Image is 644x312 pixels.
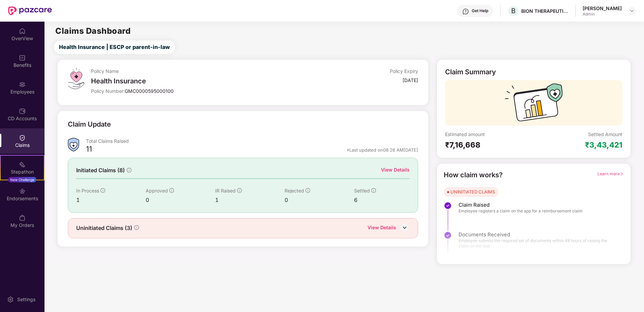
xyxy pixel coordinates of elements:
div: [DATE] [403,77,418,83]
div: Admin [583,11,622,17]
span: Approved [146,188,168,193]
img: ClaimsSummaryIcon [68,138,79,152]
div: 1 [76,196,146,204]
div: 6 [354,196,410,204]
div: Policy Expiry [390,68,418,74]
img: svg+xml;base64,PHN2ZyB3aWR0aD0iMTcyIiBoZWlnaHQ9IjExMyIgdmlld0JveD0iMCAwIDE3MiAxMTMiIGZpbGw9Im5vbm... [505,83,563,126]
img: New Pazcare Logo [8,6,52,15]
span: In Process [76,188,99,193]
span: info-circle [237,188,242,193]
div: BION THERAPEUTICS ([GEOGRAPHIC_DATA]) PRIVATE LIMITED [521,8,568,14]
div: Estimated amount [445,131,534,137]
div: Claim Update [68,119,111,130]
img: svg+xml;base64,PHN2ZyBpZD0iU3RlcC1Eb25lLTMyeDMyIiB4bWxucz0iaHR0cDovL3d3dy53My5vcmcvMjAwMC9zdmciIH... [444,202,452,210]
div: 0 [146,196,215,204]
img: svg+xml;base64,PHN2ZyBpZD0iQ0RfQWNjb3VudHMiIGRhdGEtbmFtZT0iQ0QgQWNjb3VudHMiIHhtbG5zPSJodHRwOi8vd3... [19,108,26,114]
span: GMC0000595000100 [125,88,174,94]
div: View Details [368,224,396,233]
div: UNINITIATED CLAIMS [450,188,495,195]
img: svg+xml;base64,PHN2ZyBpZD0iRHJvcGRvd24tMzJ4MzIiIHhtbG5zPSJodHRwOi8vd3d3LnczLm9yZy8yMDAwL3N2ZyIgd2... [629,8,635,14]
div: ₹3,43,421 [585,140,622,150]
img: svg+xml;base64,PHN2ZyBpZD0iTXlfT3JkZXJzIiBkYXRhLW5hbWU9Ik15IE9yZGVycyIgeG1sbnM9Imh0dHA6Ly93d3cudz... [19,214,26,221]
span: info-circle [134,225,139,230]
img: svg+xml;base64,PHN2ZyBpZD0iRW5kb3JzZW1lbnRzIiB4bWxucz0iaHR0cDovL3d3dy53My5vcmcvMjAwMC9zdmciIHdpZH... [19,188,26,194]
h2: Claims Dashboard [55,27,130,35]
div: Total Claims Raised [86,138,418,144]
div: Settled Amount [588,131,622,137]
div: Health Insurance [91,77,309,85]
img: svg+xml;base64,PHN2ZyBpZD0iSG9tZSIgeG1sbnM9Imh0dHA6Ly93d3cudzMub3JnLzIwMDAvc3ZnIiB3aWR0aD0iMjAiIG... [19,28,26,34]
div: Claim Summary [445,68,496,76]
span: Settled [354,188,370,193]
img: svg+xml;base64,PHN2ZyBpZD0iQ2xhaW0iIHhtbG5zPSJodHRwOi8vd3d3LnczLm9yZy8yMDAwL3N2ZyIgd2lkdGg9IjIwIi... [19,134,26,141]
span: info-circle [169,188,174,193]
img: svg+xml;base64,PHN2ZyBpZD0iQmVuZWZpdHMiIHhtbG5zPSJodHRwOi8vd3d3LnczLm9yZy8yMDAwL3N2ZyIgd2lkdGg9Ij... [19,54,26,61]
div: *Last updated on 08:26 AM[DATE] [347,147,418,153]
img: svg+xml;base64,PHN2ZyBpZD0iSGVscC0zMngzMiIgeG1sbnM9Imh0dHA6Ly93d3cudzMub3JnLzIwMDAvc3ZnIiB3aWR0aD... [462,8,469,15]
img: DownIcon [400,223,410,233]
span: Initiated Claims (8) [76,166,125,175]
span: Health Insurance | ESCP or parent-in-law [59,43,170,51]
span: B [511,7,516,15]
span: info-circle [305,188,310,193]
div: Get Help [472,8,488,14]
div: 11 [86,144,92,156]
div: Policy Number: [91,88,309,94]
span: IR Raised [215,188,236,193]
div: [PERSON_NAME] [583,5,622,11]
div: New Challenge [8,177,36,182]
div: Stepathon [1,168,44,175]
img: svg+xml;base64,PHN2ZyBpZD0iRW1wbG95ZWVzIiB4bWxucz0iaHR0cDovL3d3dy53My5vcmcvMjAwMC9zdmciIHdpZHRoPS... [19,81,26,88]
span: right [620,172,624,176]
span: info-circle [100,188,105,193]
span: Rejected [285,188,304,193]
img: svg+xml;base64,PHN2ZyB4bWxucz0iaHR0cDovL3d3dy53My5vcmcvMjAwMC9zdmciIHdpZHRoPSI0OS4zMiIgaGVpZ2h0PS... [68,68,84,89]
span: info-circle [127,168,131,173]
div: Policy Name [91,68,309,74]
span: info-circle [371,188,376,193]
div: How claim works? [444,170,503,180]
div: Settings [15,296,37,303]
span: Learn more [597,171,624,176]
span: Claim Raised [459,202,583,208]
div: 1 [215,196,285,204]
img: svg+xml;base64,PHN2ZyB4bWxucz0iaHR0cDovL3d3dy53My5vcmcvMjAwMC9zdmciIHdpZHRoPSIyMSIgaGVpZ2h0PSIyMC... [19,161,26,168]
div: 0 [285,196,354,204]
div: ₹7,16,668 [445,140,534,150]
img: svg+xml;base64,PHN2ZyBpZD0iU2V0dGluZy0yMHgyMCIgeG1sbnM9Imh0dHA6Ly93d3cudzMub3JnLzIwMDAvc3ZnIiB3aW... [7,296,14,303]
div: View Details [381,166,410,174]
span: Uninitiated Claims (3) [76,224,132,232]
button: Health Insurance | ESCP or parent-in-law [54,41,175,54]
span: Employee registers a claim on the app for a reimbursement claim [459,208,583,214]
